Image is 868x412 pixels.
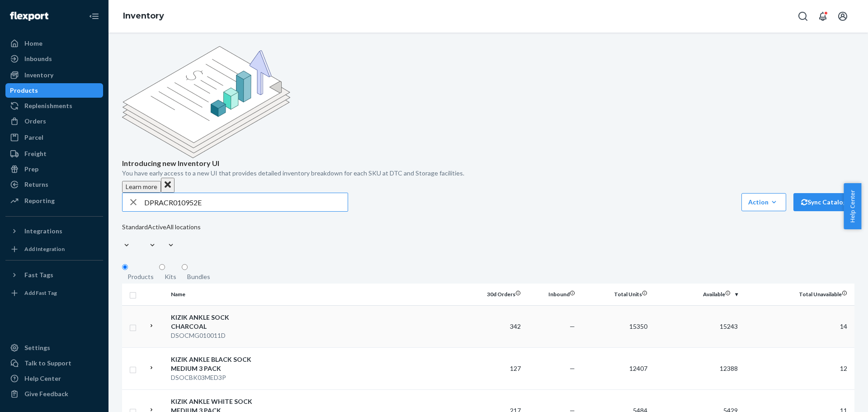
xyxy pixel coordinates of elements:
th: Inbound [524,284,579,305]
div: Orders [24,117,46,126]
p: Introducing new Inventory UI [122,158,854,169]
a: Replenishments [5,99,103,113]
a: Freight [5,147,103,161]
a: Add Integration [5,242,103,256]
span: 15350 [629,322,647,330]
div: Kits [165,272,176,281]
button: Sync Catalog [793,193,854,211]
img: new-reports-banner-icon.82668bd98b6a51aee86340f2a7b77ae3.png [122,46,290,158]
span: 12 [840,365,847,372]
a: Add Fast Tag [5,286,103,300]
div: All locations [166,223,201,232]
a: Prep [5,162,103,176]
a: Settings [5,341,103,355]
div: DSOCBK03MED3P [171,373,265,382]
span: 14 [840,322,847,330]
div: Prep [24,165,38,174]
div: Bundles [187,272,210,281]
input: Bundles [182,264,188,270]
div: Replenishments [24,101,72,110]
div: Home [24,39,42,48]
div: Fast Tags [24,270,53,279]
td: 342 [470,305,524,347]
ol: breadcrumbs [116,3,171,29]
input: Standard [122,232,123,241]
div: Inbounds [24,54,52,63]
a: Home [5,36,103,51]
button: Give Feedback [5,387,103,401]
div: Add Integration [24,245,65,253]
div: Products [10,86,38,95]
button: Learn more [122,181,161,193]
td: 127 [470,347,524,389]
div: Help Center [24,374,61,383]
p: You have early access to a new UI that provides detailed inventory breakdown for each SKU at DTC ... [122,169,854,178]
span: — [570,322,575,330]
button: Help Center [844,183,861,229]
input: Products [122,264,128,270]
input: Search inventory by name or sku [144,193,348,211]
input: All locations [166,232,167,241]
input: Active [148,232,149,241]
a: Inventory [123,11,164,21]
button: Close [161,178,175,193]
img: Flexport logo [10,12,48,21]
div: Active [148,223,166,232]
span: 15243 [720,322,738,330]
a: Inventory [5,68,103,82]
button: Open account menu [834,7,852,25]
div: Integrations [24,227,62,236]
button: Open notifications [814,7,832,25]
a: Reporting [5,194,103,208]
a: Returns [5,177,103,192]
div: Talk to Support [24,359,71,368]
div: Reporting [24,196,55,205]
th: Name [167,284,269,305]
span: — [570,365,575,372]
span: 12388 [720,365,738,372]
th: 30d Orders [470,284,524,305]
div: KIZIK ANKLE SOCK CHARCOAL [171,313,265,331]
div: DSOCMG010011D [171,331,265,340]
span: 12407 [629,365,647,372]
button: Action [741,193,786,211]
button: Fast Tags [5,268,103,282]
button: Close Navigation [85,7,103,25]
th: Total Unavailable [741,284,854,305]
a: Parcel [5,130,103,145]
th: Available [651,284,741,305]
a: Products [5,83,103,98]
div: Products [127,272,154,281]
a: Help Center [5,371,103,386]
div: Freight [24,149,47,158]
a: Inbounds [5,52,103,66]
a: Talk to Support [5,356,103,370]
a: Orders [5,114,103,128]
div: Settings [24,343,50,352]
div: Parcel [24,133,43,142]
div: Returns [24,180,48,189]
div: Inventory [24,71,53,80]
div: KIZIK ANKLE BLACK SOCK MEDIUM 3 PACK [171,355,265,373]
div: Give Feedback [24,389,68,398]
div: Add Fast Tag [24,289,57,297]
th: Total Units [579,284,651,305]
button: Open Search Box [794,7,812,25]
div: Action [748,198,779,207]
button: Integrations [5,224,103,238]
div: Standard [122,223,148,232]
input: Kits [159,264,165,270]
